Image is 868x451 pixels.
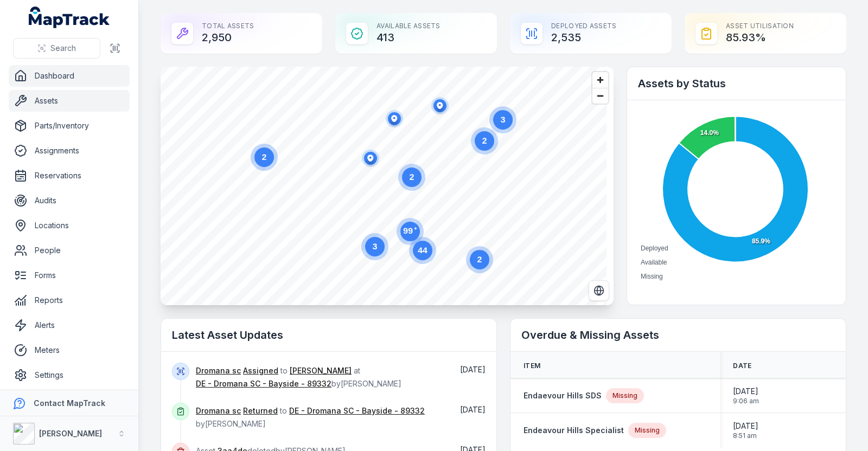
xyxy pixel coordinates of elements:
[641,273,663,280] span: Missing
[638,76,835,91] h2: Assets by Status
[9,289,130,311] a: Reports
[9,115,130,137] a: Parts/Inventory
[733,386,759,405] time: 8/1/2025, 9:06:46 AM
[524,362,540,370] span: Item
[9,165,130,186] a: Reservations
[592,88,608,104] button: Zoom out
[524,390,602,401] a: Endaevour Hills SDS
[243,365,278,376] a: Assigned
[524,425,624,436] a: Endeavour Hills Specialist
[9,240,130,261] a: People
[243,405,278,416] a: Returned
[403,225,417,235] text: 99
[373,242,378,251] text: 3
[733,421,758,440] time: 8/1/2025, 8:51:18 AM
[39,429,102,438] strong: [PERSON_NAME]
[9,190,130,211] a: Audits
[9,265,130,286] a: Forms
[196,405,241,416] a: Dromana sc
[196,378,331,389] a: DE - Dromana SC - Bayside - 89332
[460,365,486,374] time: 10/15/2025, 4:13:11 PM
[9,215,130,236] a: Locations
[733,362,751,370] span: Date
[196,365,241,376] a: Dromana sc
[733,431,758,440] span: 8:51 am
[482,136,487,145] text: 2
[589,280,609,301] button: Switch to Satellite View
[9,314,130,336] a: Alerts
[460,365,486,374] span: [DATE]
[290,365,352,376] a: [PERSON_NAME]
[9,140,130,162] a: Assignments
[733,397,759,405] span: 9:06 am
[196,366,401,388] span: to at by [PERSON_NAME]
[641,244,668,252] span: Deployed
[289,405,425,416] a: DE - Dromana SC - Bayside - 89332
[410,172,414,182] text: 2
[172,327,486,343] h2: Latest Asset Updates
[9,90,130,112] a: Assets
[13,38,100,59] button: Search
[501,115,506,124] text: 3
[641,259,667,266] span: Available
[628,423,666,438] div: Missing
[592,72,608,88] button: Zoom in
[9,339,130,361] a: Meters
[9,65,130,87] a: Dashboard
[29,7,110,28] a: MapTrack
[414,225,417,231] tspan: +
[50,43,76,54] span: Search
[460,405,486,414] time: 10/15/2025, 4:12:46 PM
[9,364,130,386] a: Settings
[477,255,482,264] text: 2
[521,327,835,343] h2: Overdue & Missing Assets
[34,398,105,408] strong: Contact MapTrack
[733,386,759,397] span: [DATE]
[460,405,486,414] span: [DATE]
[606,388,644,403] div: Missing
[418,246,427,255] text: 44
[161,67,607,305] canvas: Map
[262,152,267,162] text: 2
[196,406,425,428] span: to by [PERSON_NAME]
[733,421,758,431] span: [DATE]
